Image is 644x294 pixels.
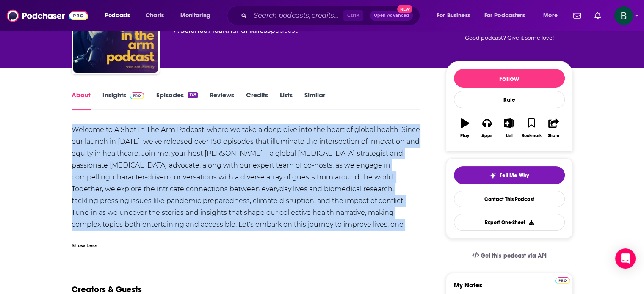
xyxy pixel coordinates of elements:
[465,245,553,266] a: Get this podcast via API
[280,91,293,110] a: Lists
[250,9,343,22] input: Search podcasts, credits, & more...
[489,172,496,179] img: tell me why sparkle
[460,133,469,138] div: Play
[343,10,363,21] span: Ctrl K
[188,92,197,98] div: 178
[570,8,584,23] a: Show notifications dropdown
[498,113,520,143] button: List
[140,9,169,22] a: Charts
[506,133,513,138] div: List
[615,248,636,269] div: Open Intercom Messenger
[235,6,428,25] div: Search podcasts, credits, & more...
[555,277,570,284] img: Podchaser Pro
[246,91,268,110] a: Credits
[520,113,542,143] button: Bookmark
[105,10,130,22] span: Podcasts
[102,91,144,110] a: InsightsPodchaser Pro
[614,6,633,25] img: User Profile
[454,113,476,143] button: Play
[484,10,525,22] span: For Podcasters
[174,9,221,22] button: open menu
[146,10,164,22] span: Charts
[614,6,633,25] button: Show profile menu
[614,6,633,25] span: Logged in as betsy46033
[431,9,481,22] button: open menu
[465,35,554,41] span: Good podcast? Give it some love!
[454,166,565,184] button: tell me why sparkleTell Me Why
[72,91,91,110] a: About
[210,91,234,110] a: Reviews
[130,92,144,99] img: Podchaser Pro
[72,124,421,242] div: Welcome to A Shot In The Arm Podcast, where we take a deep dive into the heart of global health. ...
[454,91,565,108] div: Rate
[555,276,570,284] a: Pro website
[454,191,565,207] a: Contact This Podcast
[454,69,565,88] button: Follow
[479,9,537,22] button: open menu
[156,91,197,110] a: Episodes178
[481,133,492,138] div: Apps
[476,113,498,143] button: Apps
[370,11,413,21] button: Open AdvancedNew
[454,214,565,231] button: Export One-Sheet
[304,91,325,110] a: Similar
[7,8,88,24] img: Podchaser - Follow, Share and Rate Podcasts
[481,252,546,259] span: Get this podcast via API
[397,5,412,13] span: New
[437,10,470,22] span: For Business
[591,8,604,23] a: Show notifications dropdown
[548,133,559,138] div: Share
[543,10,558,22] span: More
[542,113,564,143] button: Share
[521,133,541,138] div: Bookmark
[374,14,409,18] span: Open Advanced
[500,172,529,179] span: Tell Me Why
[180,10,210,22] span: Monitoring
[537,9,568,22] button: open menu
[99,9,141,22] button: open menu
